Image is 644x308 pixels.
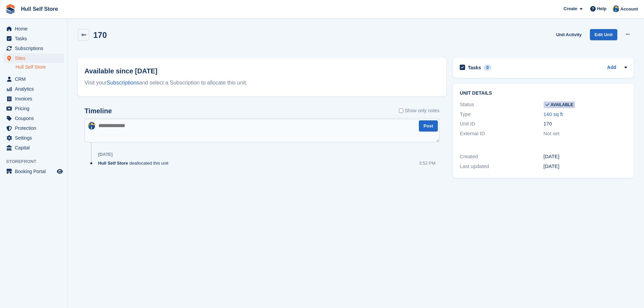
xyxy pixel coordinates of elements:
[93,30,107,40] h2: 170
[3,114,64,123] a: menu
[3,44,64,53] a: menu
[544,101,575,108] span: Available
[3,74,64,84] a: menu
[5,4,16,14] img: stora-icon-8386f47178a22dfd0bd8f6a31ec36ba5ce8667c1dd55bd0f319d3a0aa187defe.svg
[3,84,64,94] a: menu
[98,160,172,166] div: deallocated this unit
[399,107,439,114] label: Show only notes
[544,153,627,161] div: [DATE]
[553,29,584,40] a: Unit Activity
[15,104,55,113] span: Pricing
[85,107,112,115] h2: Timeline
[88,122,95,129] img: Hull Self Store
[15,34,55,43] span: Tasks
[564,5,577,12] span: Create
[15,143,55,152] span: Capital
[419,120,438,132] button: Post
[544,120,627,128] div: 170
[85,66,439,76] h2: Available since [DATE]
[15,53,55,63] span: Sites
[419,160,435,166] div: 3:52 PM
[98,152,113,157] div: [DATE]
[15,133,55,143] span: Settings
[107,80,139,86] a: Subscriptions
[607,64,616,72] a: Add
[3,34,64,43] a: menu
[15,74,55,84] span: CRM
[597,5,606,12] span: Help
[15,24,55,33] span: Home
[460,153,543,161] div: Created
[3,24,64,33] a: menu
[484,65,492,71] div: 0
[98,160,128,166] span: Hull Self Store
[460,120,543,128] div: Unit ID
[56,167,64,175] a: Preview store
[460,111,543,118] div: Type
[3,94,64,103] a: menu
[544,163,627,170] div: [DATE]
[3,123,64,133] a: menu
[620,6,638,13] span: Account
[3,133,64,143] a: menu
[460,91,627,96] h2: Unit details
[15,123,55,133] span: Protection
[3,143,64,152] a: menu
[460,130,543,138] div: External ID
[15,94,55,103] span: Invoices
[460,101,543,109] div: Status
[16,64,64,70] a: Hull Self Store
[15,44,55,53] span: Subscriptions
[613,5,619,12] img: Hull Self Store
[3,167,64,176] a: menu
[3,104,64,113] a: menu
[15,167,55,176] span: Booking Portal
[399,107,403,114] input: Show only notes
[590,29,617,40] a: Edit Unit
[6,158,67,165] span: Storefront
[18,3,61,15] a: Hull Self Store
[468,65,481,71] h2: Tasks
[15,114,55,123] span: Coupons
[85,79,439,87] div: Visit your and select a Subscription to allocate this unit.
[544,130,627,138] div: Not set
[3,53,64,63] a: menu
[544,111,563,117] a: 140 sq ft
[15,84,55,94] span: Analytics
[460,163,543,170] div: Last updated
